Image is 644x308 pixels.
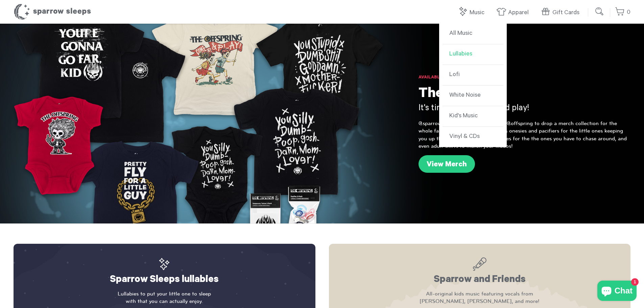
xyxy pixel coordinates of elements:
h1: The Offspring [419,86,630,103]
h6: Available Now [419,74,630,81]
h2: Sparrow and Friends [342,257,617,287]
a: All Music [443,24,503,44]
h1: Sparrow Sleeps [14,3,91,20]
input: Submit [593,5,606,18]
span: with that you can actually enjoy. [27,298,302,305]
inbox-online-store-chat: Shopify online store chat [595,281,639,303]
h2: Sparrow Sleeps lullabies [27,257,302,287]
a: View Merch [419,155,475,173]
p: Lullabies to put your little one to sleep [27,290,302,305]
span: [PERSON_NAME], [PERSON_NAME], and more! [342,298,617,305]
a: Gift Cards [541,5,583,20]
a: Kid's Music [443,106,503,127]
a: Vinyl & CDs [443,127,503,147]
a: White Noise [443,86,503,106]
a: Lofi [443,65,503,86]
p: @sparrowsleeps has teamed up with @offspring to drop a merch collection for the whole family! The... [419,120,630,150]
a: 0 [615,5,630,20]
a: Music [458,5,488,20]
a: Apparel [496,5,532,20]
p: All-original kids music featuring vocals from [342,290,617,305]
a: Lullabies [443,44,503,65]
h3: It's time to come out and play! [419,103,630,115]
